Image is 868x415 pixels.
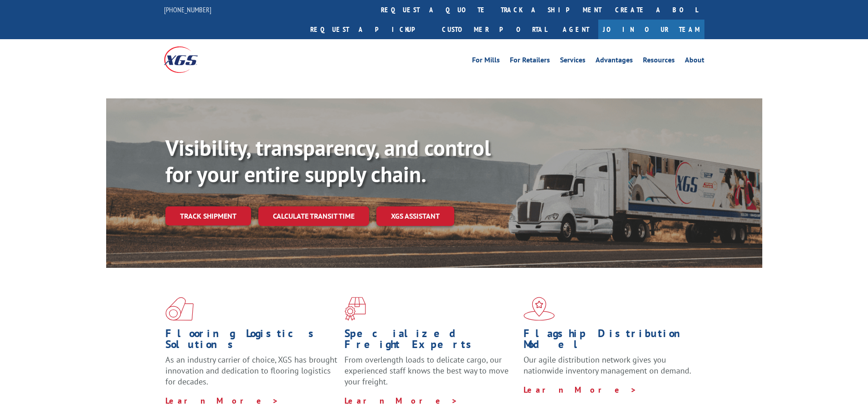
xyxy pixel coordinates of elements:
[685,56,704,67] a: About
[165,297,194,321] img: xgs-icon-total-supply-chain-intelligence-red
[560,56,586,67] a: Services
[165,206,251,225] a: Track shipment
[554,20,598,39] a: Agent
[524,354,691,376] span: Our agile distribution network gives you nationwide inventory management on demand.
[303,20,435,39] a: Request a pickup
[524,384,637,395] a: Learn More >
[435,20,554,39] a: Customer Portal
[376,206,454,226] a: XGS ASSISTANT
[344,297,366,321] img: xgs-icon-focused-on-flooring-red
[344,328,517,354] h1: Specialized Freight Experts
[164,5,211,14] a: [PHONE_NUMBER]
[165,328,338,354] h1: Flooring Logistics Solutions
[643,56,675,67] a: Resources
[165,354,337,387] span: As an industry carrier of choice, XGS has brought innovation and dedication to flooring logistics...
[596,56,633,67] a: Advantages
[510,56,550,67] a: For Retailers
[472,56,500,67] a: For Mills
[598,20,704,39] a: Join Our Team
[524,328,696,354] h1: Flagship Distribution Model
[344,354,517,395] p: From overlength loads to delicate cargo, our experienced staff knows the best way to move your fr...
[524,297,555,321] img: xgs-icon-flagship-distribution-model-red
[165,133,491,188] b: Visibility, transparency, and control for your entire supply chain.
[258,206,369,226] a: Calculate transit time
[344,395,458,406] a: Learn More >
[165,395,279,406] a: Learn More >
